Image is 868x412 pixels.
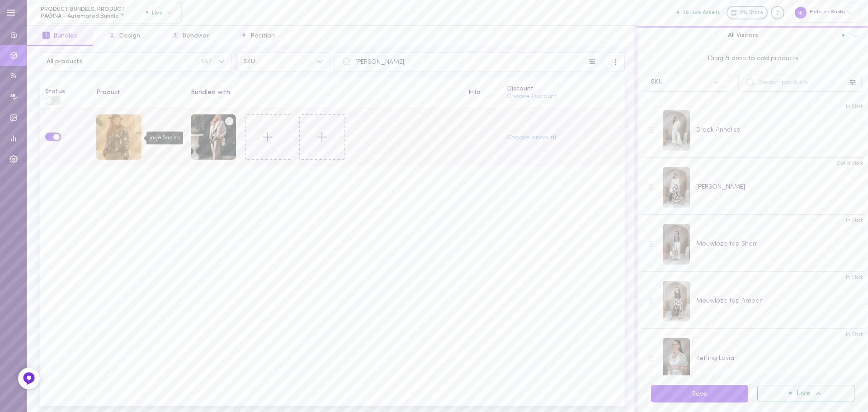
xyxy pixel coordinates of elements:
[22,372,36,385] img: Feedback Button
[108,32,115,39] span: 2
[677,9,726,16] a: 26 Live Assets
[507,135,557,141] button: Choose discount
[728,31,758,39] span: All Visitors
[156,26,224,46] button: 3Behavior
[47,59,201,65] span: All products
[146,9,163,15] span: Live
[696,182,745,192] div: [PERSON_NAME]
[243,59,310,65] span: SKU
[96,114,142,161] div: jasje Saziza
[651,79,663,85] div: SKU
[40,52,232,71] button: All products557
[45,82,86,95] div: Status
[677,9,720,15] button: 26 Live Assets
[644,54,862,64] span: Drag & drop to add products
[696,296,762,306] div: Mouwloze top Amber
[846,217,863,224] span: In Stock
[726,6,768,19] a: My Store
[41,6,146,20] span: PRODUCT BUNDELS, PRODUCT PAGINA - Automated Bundle™
[757,385,854,402] button: Live
[507,94,557,100] button: Choose Discount
[836,160,863,167] span: Out of Stock
[236,52,330,71] button: SKU
[696,354,734,363] div: Ketting Lovia
[771,6,784,19] div: Knowledge center
[468,90,496,96] div: Info
[738,73,862,92] input: Search products
[796,390,811,398] span: Live
[191,114,236,161] div: broek Annaya
[846,274,863,281] span: In Stock
[846,331,863,338] span: In Stock
[96,90,180,96] div: Product
[740,9,764,17] span: My Store
[191,90,458,96] div: Bundled with
[791,3,859,22] div: Plebs en Snobs
[240,32,247,39] span: 4
[171,32,179,39] span: 3
[651,385,748,403] button: Save
[846,103,863,110] span: In Stock
[93,26,156,46] button: 2Design
[42,32,50,39] span: 1
[224,26,290,46] button: 4Position
[201,59,212,65] span: 557
[696,125,741,135] div: Broek Annelise
[335,52,601,71] input: Search products
[27,26,93,46] button: 1Bundles
[507,86,620,92] div: Discount
[696,239,759,249] div: Mouwloze top Sherri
